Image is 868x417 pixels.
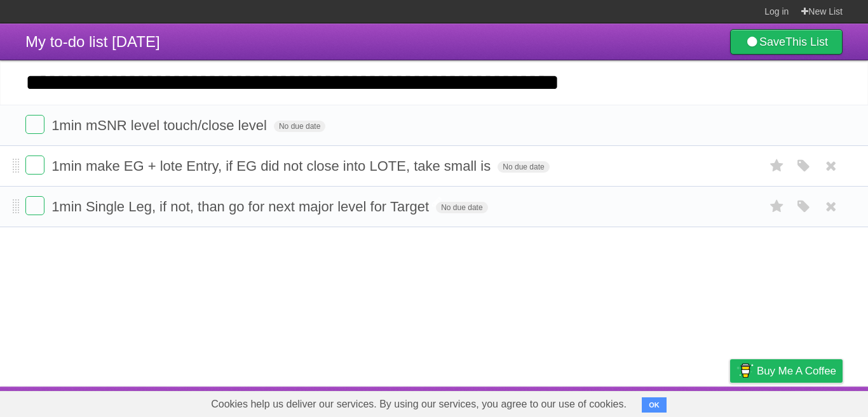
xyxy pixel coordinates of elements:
[436,202,487,213] span: No due date
[498,161,549,173] span: No due date
[25,196,44,215] label: Done
[730,29,843,55] a: SaveThis List
[561,390,588,414] a: About
[25,115,44,134] label: Done
[198,392,639,417] span: Cookies help us deliver our services. By using our services, you agree to our use of cookies.
[25,156,44,175] label: Done
[51,199,432,215] span: 1min Single Leg, if not, than go for next major level for Target
[785,36,828,48] b: This List
[736,360,754,381] img: Buy me a coffee
[25,33,160,50] span: My to-do list [DATE]
[757,360,836,382] span: Buy me a coffee
[274,121,325,132] span: No due date
[642,397,667,413] button: OK
[730,359,843,383] a: Buy me a coffee
[714,390,747,414] a: Privacy
[670,390,698,414] a: Terms
[51,117,270,133] span: 1min mSNR level touch/close level
[765,156,789,176] label: Star task
[765,196,789,217] label: Star task
[763,390,843,414] a: Suggest a feature
[603,390,654,414] a: Developers
[51,158,494,174] span: 1min make EG + lote Entry, if EG did not close into LOTE, take small is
